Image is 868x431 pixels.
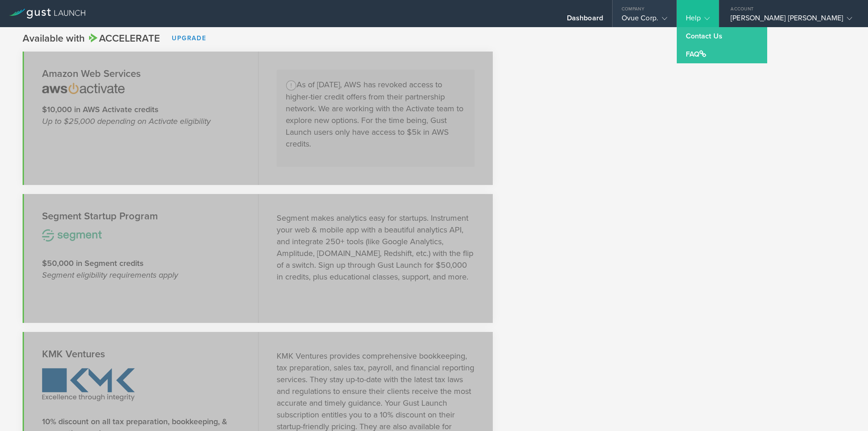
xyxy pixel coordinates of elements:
[731,14,852,27] div: [PERSON_NAME] [PERSON_NAME]
[686,14,710,27] div: Help
[87,33,160,44] span: Accelerate
[622,14,667,27] div: Ovue Corp.
[172,32,206,45] a: Upgrade
[567,14,603,27] div: Dashboard
[23,33,85,44] span: Available with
